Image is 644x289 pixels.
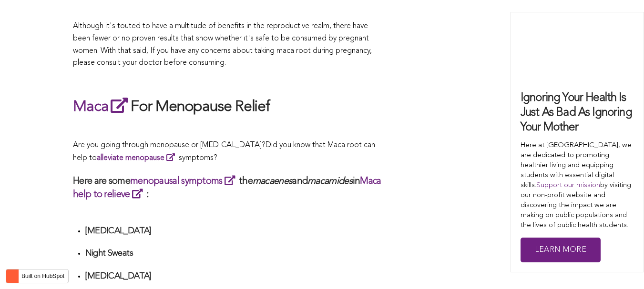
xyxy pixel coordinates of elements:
[85,226,383,237] h4: [MEDICAL_DATA]
[85,271,383,282] h4: [MEDICAL_DATA]
[73,174,383,201] h3: Here are some the and in :
[521,238,601,263] a: Learn More
[596,243,644,289] iframe: Chat Widget
[253,177,292,186] em: macaenes
[85,248,383,259] h4: Night Sweats
[18,270,68,282] label: Built on HubSpot
[73,22,372,67] span: Although it's touted to have a multitude of benefits in the reproductive realm, there have been f...
[73,96,383,118] h2: For Menopause Relief
[6,270,18,282] img: HubSpot sprocket logo
[130,177,239,186] a: menopausal symptoms
[73,141,266,149] span: Are you going through menopause or [MEDICAL_DATA]?
[307,177,353,186] em: macamides
[73,100,131,115] a: Maca
[73,177,381,199] a: Maca help to relieve
[6,269,69,283] button: Built on HubSpot
[97,154,179,162] a: alleviate menopause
